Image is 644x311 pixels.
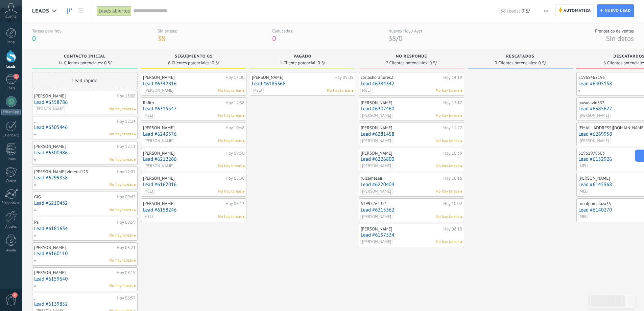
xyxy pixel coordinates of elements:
div: NO RESPONDE [362,54,461,60]
div: Sin tareas: [158,28,177,34]
a: Leads [64,4,75,18]
span: No hay nada asignado [243,140,244,142]
div: [PERSON_NAME] [143,176,224,181]
span: No hay nada asignado [134,159,136,161]
span: MELI [578,188,590,195]
div: PAGADO [253,54,352,60]
div: Hoy 10:39 [443,151,462,156]
div: GlG [34,194,115,200]
div: Hoy 08:59 [117,220,136,225]
span: Leads [32,8,49,14]
div: Panel [1,40,21,45]
a: Lead #6183368 [252,81,353,87]
span: No hay tareas [218,163,242,169]
span: No hay tareas [327,88,351,94]
span: No hay tareas [109,207,133,213]
a: Lead #6358786 [34,99,136,105]
div: Hoy 08:19 [117,270,136,275]
span: 0 S/ [104,61,112,65]
span: No hay nada asignado [460,241,462,243]
div: Hoy 09:05 [334,75,353,80]
span: No hay nada asignado [134,285,136,287]
span: No hay tareas [218,214,242,220]
div: Hoy 10:02 [443,201,462,206]
a: Lead #6159640 [34,276,136,282]
div: Tareas para hoy: [32,28,62,34]
span: No hay nada asignado [460,90,462,92]
span: Nuevo lead [604,5,631,17]
span: No hay nada asignado [460,216,462,218]
span: No hay nada asignado [352,90,353,92]
span: 1 [14,74,19,79]
span: No hay tareas [109,258,133,264]
div: Hoy 13:00 [225,75,244,80]
span: No hay tareas [436,163,459,169]
div: [PERSON_NAME] [34,245,115,250]
div: [PERSON_NAME] [361,125,442,131]
span: MELI [578,214,590,220]
div: Pronóstico de ventas [595,28,634,34]
span: 2 [12,292,18,298]
a: Nuevo lead [597,4,634,17]
span: [PERSON_NAME] [34,106,66,112]
span: No hay nada asignado [134,209,136,211]
span: No hay tareas [218,113,242,119]
div: [PERSON_NAME] [34,144,115,149]
a: Lead #6220404 [361,182,462,187]
span: No hay nada asignado [243,115,244,117]
div: [PERSON_NAME] [143,151,224,156]
span: No hay nada asignado [134,260,136,262]
span: PAGADO [294,54,312,59]
span: [PERSON_NAME] [360,214,393,220]
a: Lead #6160110 [34,251,136,257]
div: WhatsApp [1,109,21,115]
div: . [34,295,115,301]
a: Lead #6302460 [361,106,462,112]
span: 14 Clientes potenciales: [58,61,103,65]
div: Hoy 12:11 [117,144,136,149]
div: Chats [1,86,21,91]
span: 0 [32,34,36,43]
a: Lead #6384342 [361,81,462,87]
div: [PERSON_NAME] [252,75,333,80]
span: No hay nada asignado [460,191,462,193]
a: Lead #6181634 [34,226,136,231]
div: 51997764321 [361,201,442,206]
span: No hay tareas [218,138,242,144]
div: Hoy 06:57 [117,295,136,301]
span: MELI [143,113,155,119]
div: Contacto inicial [35,54,134,60]
span: [PERSON_NAME] [143,138,175,144]
div: RESCATADOS [471,54,570,60]
div: [PERSON_NAME] [143,201,224,206]
span: 0 [399,34,402,43]
span: 0 S/ [521,8,530,14]
span: No hay tareas [436,88,459,94]
span: 0 S/ [539,61,546,65]
span: No hay tareas [436,214,459,220]
span: No hay tareas [109,157,133,163]
div: Hoy 12:38 [225,100,244,106]
span: [PERSON_NAME] [143,88,175,94]
div: ruizameza8 [361,176,442,181]
a: Lead #6281458 [361,131,462,137]
div: Hoy 12:07 [117,169,136,175]
span: No hay tareas [436,138,459,144]
span: [PERSON_NAME] [360,138,393,144]
div: Leads [1,65,21,69]
a: Lead #6210432 [34,200,136,206]
a: Lead #6243576 [143,131,244,137]
div: Hoy 08:10 [443,226,462,232]
span: 38 [158,34,165,43]
span: Automatiza [564,5,591,17]
div: Hoy 13:08 [117,93,136,99]
div: Pa [34,220,115,225]
div: Hoy 10:48 [225,125,244,131]
div: carloshoraflores2 [361,75,442,80]
div: Hoy 12:24 [117,119,136,124]
a: Lead #6215362 [361,207,462,213]
span: No hay tareas [109,106,133,112]
span: MELI [252,88,264,94]
div: Calendario [1,133,21,138]
span: No hay nada asignado [134,184,136,186]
